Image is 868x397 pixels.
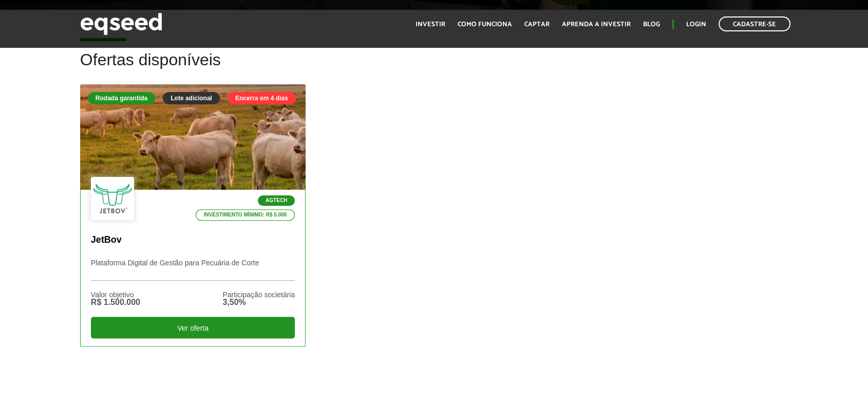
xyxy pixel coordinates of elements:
[643,21,660,28] a: Blog
[562,21,631,28] a: Aprenda a investir
[686,21,706,28] a: Login
[228,92,296,104] div: Encerra em 4 dias
[258,195,295,206] p: Agtech
[88,92,155,104] div: Rodada garantida
[416,21,445,28] a: Investir
[91,317,295,338] div: Ver oferta
[719,16,790,31] a: Cadastre-se
[524,21,550,28] a: Captar
[222,291,295,298] div: Participação societária
[91,291,140,298] div: Valor objetivo
[80,10,162,38] img: EqSeed
[91,259,295,281] p: Plataforma Digital de Gestão para Pecuária de Corte
[196,209,295,221] p: Investimento mínimo: R$ 5.000
[80,84,306,346] a: Rodada garantida Lote adicional Encerra em 4 dias Agtech Investimento mínimo: R$ 5.000 JetBov Pla...
[458,21,512,28] a: Como funciona
[222,298,295,306] div: 3,50%
[80,51,788,84] h2: Ofertas disponíveis
[91,298,140,306] div: R$ 1.500.000
[91,234,295,246] p: JetBov
[163,92,220,104] div: Lote adicional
